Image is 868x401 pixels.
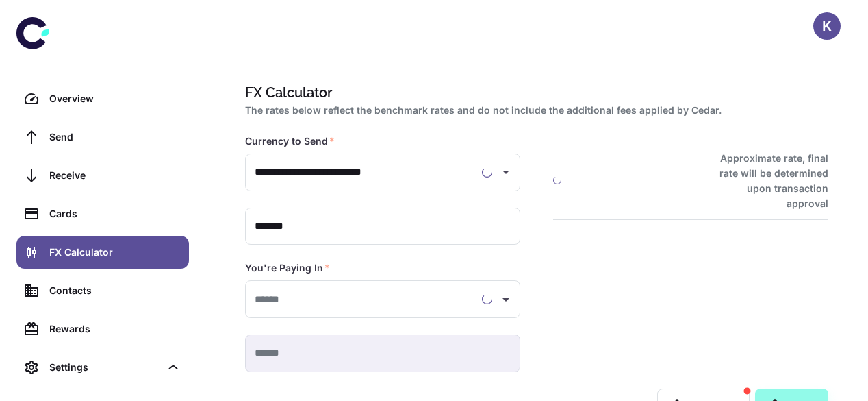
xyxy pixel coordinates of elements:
[496,290,515,309] button: Open
[813,12,841,40] button: K
[704,151,828,211] h6: Approximate rate, final rate will be determined upon transaction approval
[49,91,181,106] div: Overview
[245,261,330,275] label: You're Paying In
[49,283,181,298] div: Contacts
[496,162,515,182] button: Open
[16,82,189,115] a: Overview
[16,159,189,192] a: Receive
[49,245,181,260] div: FX Calculator
[49,206,181,221] div: Cards
[16,313,189,345] a: Rewards
[49,321,181,337] div: Rewards
[16,236,189,269] a: FX Calculator
[16,351,189,384] div: Settings
[49,168,181,183] div: Receive
[16,197,189,230] a: Cards
[49,130,181,145] div: Send
[16,121,189,154] a: Send
[16,274,189,307] a: Contacts
[49,360,160,375] div: Settings
[245,82,823,103] h1: FX Calculator
[245,134,335,148] label: Currency to Send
